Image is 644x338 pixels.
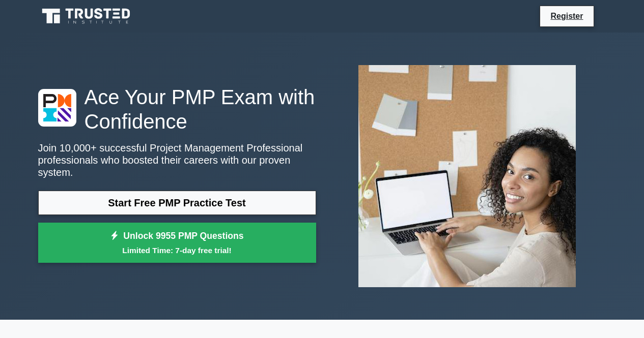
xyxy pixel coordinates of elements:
[38,85,316,134] h1: Ace Your PMP Exam with Confidence
[38,142,316,178] p: Join 10,000+ successful Project Management Professional professionals who boosted their careers w...
[38,191,316,215] a: Start Free PMP Practice Test
[51,244,303,256] small: Limited Time: 7-day free trial!
[38,223,316,263] a: Unlock 9955 PMP QuestionsLimited Time: 7-day free trial!
[544,10,589,22] a: Register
